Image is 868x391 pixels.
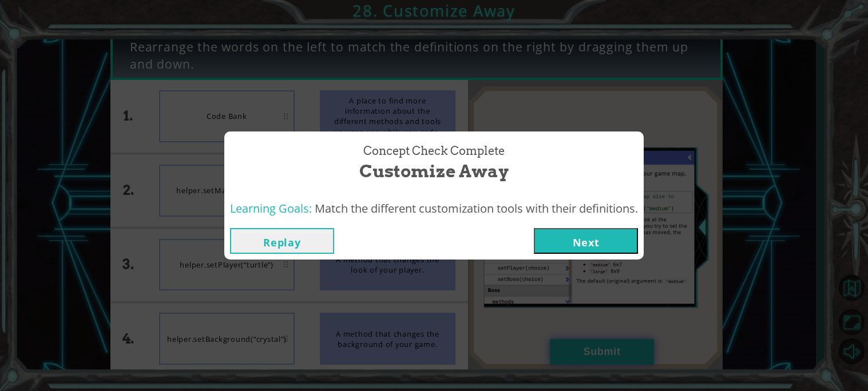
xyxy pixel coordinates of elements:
[534,228,638,254] button: Next
[230,201,312,216] span: Learning Goals:
[363,143,505,159] span: Concept Check Complete
[230,228,334,254] button: Replay
[359,159,509,183] span: Customize Away
[315,201,638,216] span: Match the different customization tools with their definitions.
